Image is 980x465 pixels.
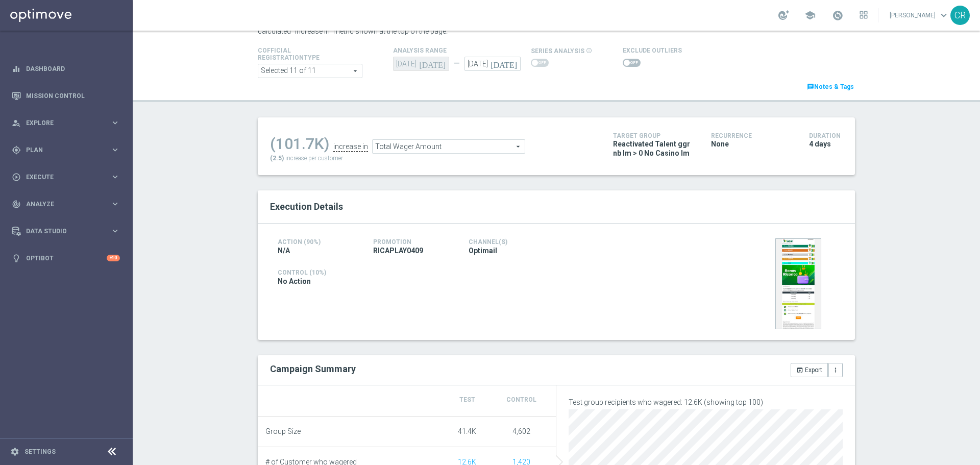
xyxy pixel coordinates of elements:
[11,200,120,208] button: track_changes Analyze keyboard_arrow_right
[110,118,120,128] i: keyboard_arrow_right
[623,47,682,54] h4: Exclude Outliers
[12,118,110,128] div: Explore
[110,145,120,155] i: keyboard_arrow_right
[26,174,110,180] span: Execute
[613,132,696,139] h4: Target Group
[12,254,21,263] i: lightbulb
[12,200,21,209] i: track_changes
[270,201,343,212] span: Execution Details
[828,363,843,377] button: more_vert
[26,55,120,82] a: Dashboard
[270,363,356,374] h2: Campaign Summary
[12,244,120,272] div: Optibot
[791,363,828,377] button: open_in_browser Export
[265,427,301,436] span: Group Size
[809,132,843,139] h4: Duration
[110,199,120,209] i: keyboard_arrow_right
[258,47,345,61] h4: Cofficial Registrationtype
[569,398,843,407] p: Test group recipients who wagered: 12.6K (showing top 100)
[711,139,729,149] span: None
[464,57,521,71] input: Select Date
[419,57,449,68] i: [DATE]
[586,47,592,54] i: info_outline
[11,254,120,262] button: lightbulb Optibot +10
[373,246,423,255] span: RICAPLAY0409
[270,135,329,153] div: (101.7K)
[12,145,110,155] div: Plan
[711,132,794,139] h4: Recurrence
[806,81,855,92] a: chatNotes & Tags
[110,172,120,182] i: keyboard_arrow_right
[469,238,549,246] h4: Channel(s)
[938,10,949,21] span: keyboard_arrow_down
[393,47,531,54] h4: analysis range
[11,92,120,100] button: Mission Control
[26,120,110,126] span: Explore
[26,228,110,234] span: Data Studio
[24,449,56,455] a: Settings
[278,246,290,255] span: N/A
[270,155,284,162] span: (2.5)
[12,227,110,236] div: Data Studio
[12,64,21,74] i: equalizer
[449,59,464,68] div: —
[11,173,120,181] button: play_circle_outline Execute keyboard_arrow_right
[26,147,110,153] span: Plan
[12,173,21,182] i: play_circle_outline
[804,10,816,21] span: school
[832,366,839,374] i: more_vert
[258,64,362,78] span: Expert Online Expert Retail Master Online Master Retail Other and 6 more
[333,142,368,152] div: increase in
[26,82,120,109] a: Mission Control
[458,427,476,435] span: 41.4K
[775,238,821,329] img: 35887.jpeg
[373,238,453,246] h4: Promotion
[26,201,110,207] span: Analyze
[469,246,497,255] span: Optimail
[12,200,110,209] div: Analyze
[278,238,358,246] h4: Action (90%)
[12,118,21,128] i: person_search
[889,8,950,23] a: [PERSON_NAME]keyboard_arrow_down
[531,47,584,55] span: series analysis
[11,146,120,154] button: gps_fixed Plan keyboard_arrow_right
[12,82,120,109] div: Mission Control
[10,447,19,456] i: settings
[107,255,120,261] div: +10
[12,145,21,155] i: gps_fixed
[285,155,343,162] span: increase per customer
[278,269,644,276] h4: Control (10%)
[807,83,814,90] i: chat
[11,119,120,127] button: person_search Explore keyboard_arrow_right
[796,366,803,374] i: open_in_browser
[506,396,536,403] span: Control
[491,57,521,68] i: [DATE]
[950,6,970,25] div: CR
[809,139,831,149] span: 4 days
[613,139,696,158] span: Reactivated Talent ggr nb lm > 0 No Casino lm
[110,226,120,236] i: keyboard_arrow_right
[12,55,120,82] div: Dashboard
[512,427,530,435] span: 4,602
[278,277,311,286] span: No Action
[459,396,475,403] span: Test
[11,65,120,73] button: equalizer Dashboard
[12,173,110,182] div: Execute
[11,227,120,235] button: Data Studio keyboard_arrow_right
[26,244,107,272] a: Optibot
